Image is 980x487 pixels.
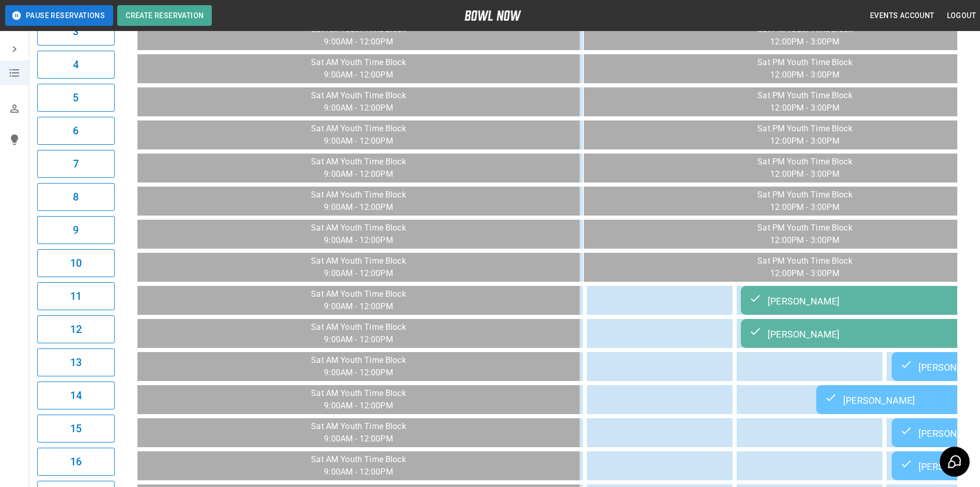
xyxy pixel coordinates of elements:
[37,117,115,145] button: 6
[37,216,115,244] button: 9
[37,348,115,376] button: 13
[37,382,115,409] button: 14
[70,420,82,437] h6: 15
[37,448,115,476] button: 16
[70,255,82,271] h6: 10
[37,249,115,277] button: 10
[37,18,115,45] button: 3
[37,282,115,310] button: 11
[37,51,115,79] button: 4
[37,150,115,178] button: 7
[5,5,113,26] button: Pause Reservations
[37,415,115,443] button: 15
[73,123,79,139] h6: 6
[117,5,212,26] button: Create Reservation
[73,156,79,172] h6: 7
[70,288,82,305] h6: 11
[464,10,521,21] img: logo
[866,6,939,25] button: Events Account
[70,453,82,470] h6: 16
[37,315,115,343] button: 12
[73,222,79,238] h6: 9
[70,321,82,338] h6: 12
[73,23,79,40] h6: 3
[73,56,79,73] h6: 4
[37,183,115,211] button: 8
[73,89,79,106] h6: 5
[73,189,79,205] h6: 8
[943,6,980,25] button: Logout
[70,354,82,371] h6: 13
[37,84,115,112] button: 5
[70,387,82,404] h6: 14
